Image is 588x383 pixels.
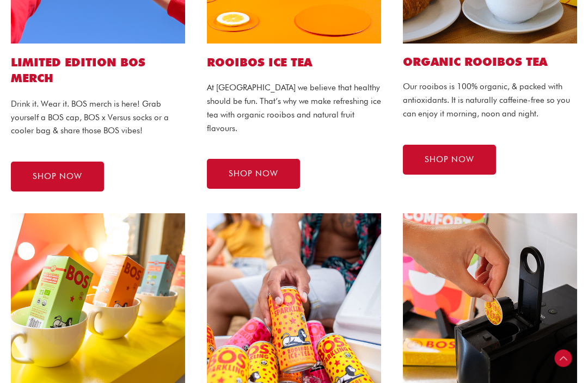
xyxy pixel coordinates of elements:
[403,54,577,69] h2: Organic ROOIBOS TEA
[229,170,278,178] span: SHOP NOW
[403,145,496,175] a: SHOP NOW
[425,156,474,164] span: SHOP NOW
[33,172,82,181] span: SHOP NOW
[11,54,185,87] h1: LIMITED EDITION BOS MERCH
[207,54,381,70] h1: ROOIBOS ICE TEA
[11,162,104,191] a: SHOP NOW
[403,80,577,120] p: Our rooibos is 100% organic, & packed with antioxidants. It is naturally caffeine-free so you can...
[11,97,185,138] p: Drink it. Wear it. BOS merch is here! Grab yourself a BOS cap, BOS x Versus socks or a cooler bag...
[207,159,300,189] a: SHOP NOW
[207,81,381,135] p: At [GEOGRAPHIC_DATA] we believe that healthy should be fun. That’s why we make refreshing ice tea...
